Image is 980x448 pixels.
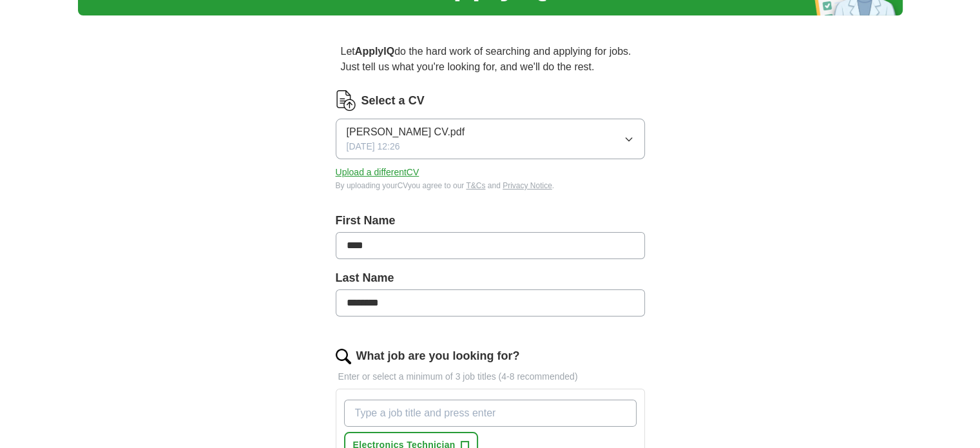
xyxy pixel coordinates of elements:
[347,140,400,153] span: [DATE] 12:26
[344,400,637,427] input: Type a job title and press enter
[356,347,520,365] label: What job are you looking for?
[466,181,485,190] a: T&Cs
[503,181,552,190] a: Privacy Notice
[336,39,645,80] p: Let do the hard work of searching and applying for jobs. Just tell us what you're looking for, an...
[355,46,394,57] strong: ApplyIQ
[336,180,645,191] div: By uploading your CV you agree to our and .
[336,119,645,159] button: [PERSON_NAME] CV.pdf[DATE] 12:26
[347,124,465,140] span: [PERSON_NAME] CV.pdf
[336,166,419,179] button: Upload a differentCV
[361,92,425,110] label: Select a CV
[336,90,356,111] img: CV Icon
[336,370,645,384] p: Enter or select a minimum of 3 job titles (4-8 recommended)
[336,349,351,364] img: search.png
[336,269,645,287] label: Last Name
[336,212,645,229] label: First Name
